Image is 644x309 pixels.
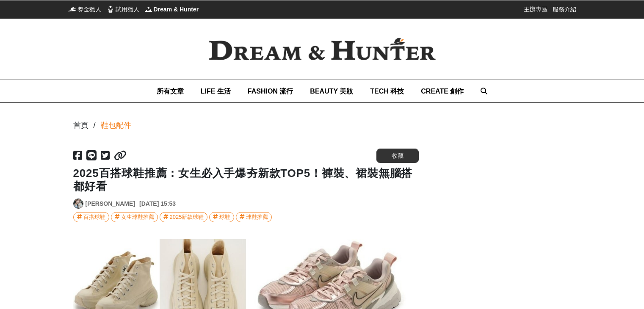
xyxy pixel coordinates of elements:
a: 主辦專區 [524,5,547,14]
div: 2025新款球鞋 [170,212,204,222]
img: 獎金獵人 [68,5,77,14]
img: Avatar [74,199,83,208]
h1: 2025百搭球鞋推薦：女生必入手爆夯新款TOP5！褲裝、裙裝無腦搭都好看 [73,167,419,193]
span: 獎金獵人 [77,5,101,14]
img: 試用獵人 [106,5,115,14]
a: 所有文章 [157,80,184,102]
span: FASHION 流行 [248,88,293,95]
a: Avatar [73,199,83,209]
span: TECH 科技 [370,88,404,95]
div: 女生球鞋推薦 [121,212,154,222]
div: [DATE] 15:53 [139,199,176,208]
a: LIFE 生活 [201,80,231,102]
span: 試用獵人 [116,5,139,14]
span: BEAUTY 美妝 [310,88,353,95]
a: TECH 科技 [370,80,404,102]
div: 百搭球鞋 [83,212,105,222]
a: 服務介紹 [553,5,576,14]
span: LIFE 生活 [201,88,231,95]
div: 球鞋推薦 [246,212,268,222]
span: CREATE 創作 [421,88,464,95]
a: BEAUTY 美妝 [310,80,353,102]
a: 試用獵人試用獵人 [106,5,139,14]
a: 鞋包配件 [101,120,131,131]
a: 球鞋 [209,212,234,222]
div: 球鞋 [219,212,230,222]
img: Dream & Hunter [144,5,153,14]
a: [PERSON_NAME] [86,199,135,208]
span: 所有文章 [157,88,184,95]
a: CREATE 創作 [421,80,464,102]
img: Dream & Hunter [195,24,449,74]
a: 女生球鞋推薦 [111,212,158,222]
div: 首頁 [73,120,88,131]
div: / [94,120,96,131]
a: 百搭球鞋 [73,212,109,222]
span: Dream & Hunter [154,5,199,14]
a: 球鞋推薦 [236,212,272,222]
button: 收藏 [376,149,419,163]
a: 2025新款球鞋 [160,212,208,222]
a: FASHION 流行 [248,80,293,102]
a: 獎金獵人獎金獵人 [68,5,101,14]
a: Dream & HunterDream & Hunter [144,5,199,14]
